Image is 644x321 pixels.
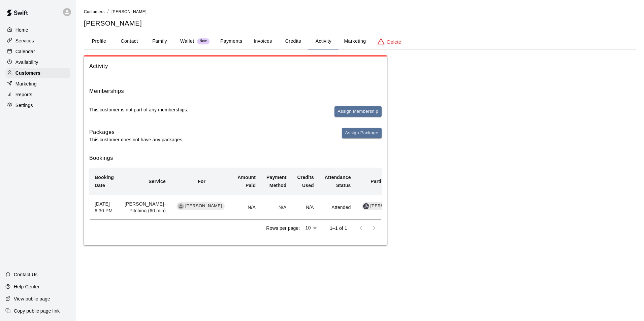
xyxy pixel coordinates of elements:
[89,154,382,163] h6: Bookings
[5,36,70,46] a: Services
[325,175,351,188] b: Attendance Status
[107,8,109,15] li: /
[15,37,34,44] p: Services
[183,203,225,209] span: [PERSON_NAME]
[387,39,401,45] p: Delete
[342,128,382,138] button: Assign Package
[84,33,114,49] button: Profile
[319,195,356,219] td: Attended
[215,33,248,49] button: Payments
[248,33,278,49] button: Invoices
[84,33,636,49] div: basic tabs example
[15,102,33,109] p: Settings
[89,136,184,143] p: This customer does not have any packages.
[362,202,410,210] div: Jake Buchanan[PERSON_NAME]
[297,175,314,188] b: Credits Used
[89,106,188,113] p: This customer is not part of any memberships.
[14,283,39,290] p: Help Center
[302,223,319,233] div: 10
[5,68,70,78] a: Customers
[144,33,175,49] button: Family
[14,308,60,314] p: Copy public page link
[14,295,50,302] p: View public page
[89,128,184,137] h6: Packages
[95,175,114,188] b: Booking Date
[261,195,292,219] td: N/A
[308,33,339,49] button: Activity
[84,9,105,14] a: Customers
[363,203,369,209] img: Jake Buchanan
[15,70,40,76] p: Customers
[5,46,70,57] a: Calendar
[111,9,147,14] span: [PERSON_NAME]
[89,87,124,96] h6: Memberships
[84,9,105,14] span: Customers
[5,79,70,89] a: Marketing
[198,179,205,184] b: For
[197,39,210,43] span: New
[292,195,319,219] td: N/A
[266,175,286,188] b: Payment Method
[180,38,194,45] p: Wallet
[15,27,28,33] p: Home
[278,33,308,49] button: Credits
[119,195,171,219] td: [PERSON_NAME]-Pitching (60 min)
[5,100,70,110] a: Settings
[232,195,261,219] td: N/A
[89,168,417,219] table: simple table
[15,48,35,55] p: Calendar
[339,33,371,49] button: Marketing
[371,179,412,184] b: Participating Staff
[5,57,70,67] a: Availability
[15,59,38,66] p: Availability
[266,225,300,231] p: Rows per page:
[14,271,38,278] p: Contact Us
[15,80,37,87] p: Marketing
[178,203,184,209] div: Brady Crook
[84,8,636,15] nav: breadcrumb
[334,106,382,117] button: Assign Membership
[114,33,144,49] button: Contact
[84,19,636,28] h5: [PERSON_NAME]
[149,179,166,184] b: Service
[89,62,382,71] span: Activity
[15,91,32,98] p: Reports
[5,90,70,100] a: Reports
[89,195,119,219] th: [DATE] 6:30 PM
[368,203,410,209] span: [PERSON_NAME]
[237,175,256,188] b: Amount Paid
[330,225,347,231] p: 1–1 of 1
[5,25,70,35] a: Home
